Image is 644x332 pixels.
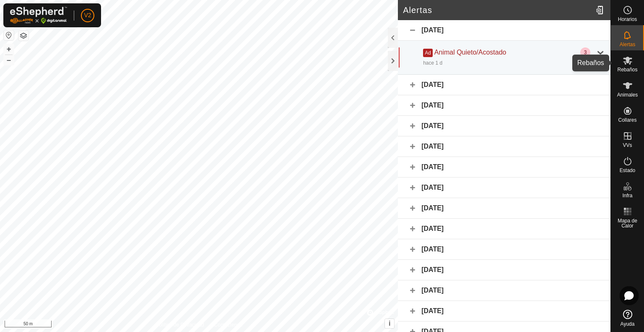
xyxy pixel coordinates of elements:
img: Logo Gallagher [10,7,67,24]
a: Política de Privacidad [156,321,204,329]
div: [DATE] [398,157,610,178]
span: Ad [423,49,433,57]
div: [DATE] [398,198,610,219]
a: Ayuda [611,306,644,330]
button: + [4,44,14,54]
div: [DATE] [398,280,610,301]
span: Estado [620,168,635,173]
span: VVs [623,143,632,148]
span: Rebaños [617,67,637,72]
div: [DATE] [398,20,610,41]
div: [DATE] [398,239,610,260]
div: [DATE] [398,301,610,322]
div: [DATE] [398,178,610,198]
span: Ayuda [621,322,635,327]
span: Animales [617,92,638,97]
span: V2 [84,11,91,20]
span: Infra [622,193,632,198]
div: 3 [580,47,590,58]
button: – [4,55,14,65]
div: [DATE] [398,136,610,157]
button: i [385,319,394,328]
span: Mapa de Calor [613,218,642,228]
div: [DATE] [398,219,610,239]
span: Animal Quieto/Acostado [434,49,506,56]
a: Contáctenos [214,321,242,329]
span: i [389,320,390,327]
span: Horarios [618,17,637,22]
button: Restablecer Mapa [4,30,14,40]
button: Capas del Mapa [18,31,29,41]
div: [DATE] [398,95,610,116]
div: [DATE] [398,260,610,280]
span: Collares [618,118,636,123]
h2: Alertas [403,5,592,15]
span: Alertas [620,42,635,47]
div: [DATE] [398,75,610,95]
div: hace 1 d [423,59,442,67]
div: [DATE] [398,116,610,136]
